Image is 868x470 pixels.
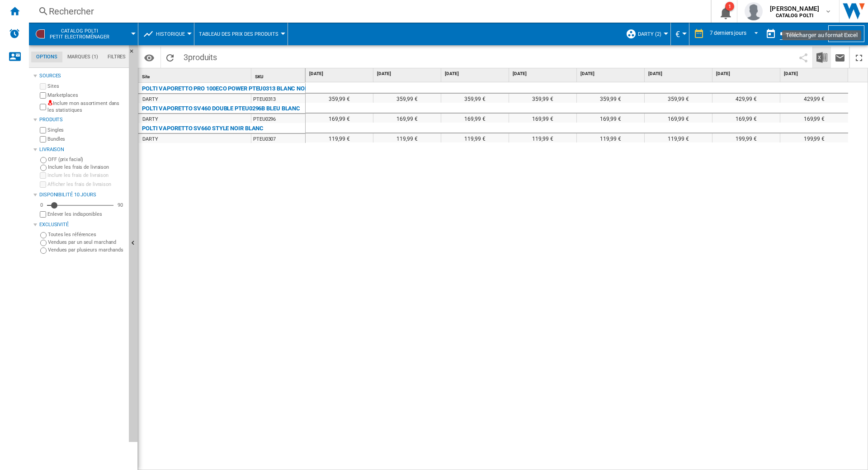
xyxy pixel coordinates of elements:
[828,25,864,42] button: Editer
[712,133,780,142] div: 199,99 €
[626,23,666,45] div: DARTY (2)
[142,74,150,79] span: Site
[47,211,125,218] label: Enlever les indisponibles
[47,136,125,142] label: Bundles
[780,94,848,103] div: 429,99 €
[712,114,780,123] div: 169,99 €
[40,127,46,133] input: Singles
[307,68,373,80] div: [DATE]
[831,47,849,68] button: Envoyer ce rapport par email
[39,116,125,123] div: Produits
[47,172,125,179] label: Inclure les frais de livraison
[48,247,125,253] label: Vendues par plusieurs marchands
[509,133,576,142] div: 119,99 €
[50,23,118,45] button: CATALOG POLTIPetit electroménager
[9,28,20,39] img: alerts-logo.svg
[716,71,778,77] span: [DATE]
[577,133,644,142] div: 119,99 €
[377,71,439,77] span: [DATE]
[577,94,644,103] div: 359,99 €
[309,71,371,77] span: [DATE]
[140,68,251,82] div: Site Sort None
[48,164,125,171] label: Inclure les frais de livraison
[725,2,734,11] div: 1
[648,71,710,77] span: [DATE]
[375,68,441,80] div: [DATE]
[39,72,125,80] div: Sources
[638,31,661,37] span: DARTY (2)
[373,94,441,103] div: 359,99 €
[579,68,644,80] div: [DATE]
[142,103,300,114] div: POLTI VAPORETTO SV460 DOUBLE PTEU0296B BLEU BLANC
[671,23,689,45] md-menu: Currency
[770,4,819,13] span: [PERSON_NAME]
[142,123,264,134] div: POLTI VAPORETTO SV660 STYLE NOIR BLANC
[441,133,509,142] div: 119,99 €
[49,5,687,18] div: Rechercher
[47,201,113,210] md-slider: Disponibilité
[47,100,53,105] img: mysite-not-bg-18x18.png
[199,31,278,37] span: Tableau des prix des produits
[306,133,373,142] div: 119,99 €
[253,68,305,82] div: SKU Sort None
[709,27,762,42] md-select: REPORTS.WIZARD.STEPS.REPORT.STEPS.REPORT_OPTIONS.PERIOD: 7 derniers jours
[813,47,831,68] button: Télécharger au format Excel
[179,47,222,66] span: 3
[48,231,125,238] label: Toutes les références
[156,23,189,45] button: Historique
[47,83,125,90] label: Sites
[306,114,373,123] div: 169,99 €
[782,68,848,80] div: [DATE]
[577,114,644,123] div: 169,99 €
[441,114,509,123] div: 169,99 €
[850,47,868,68] button: Plein écran
[780,133,848,142] div: 199,99 €
[47,127,125,133] label: Singles
[143,23,189,45] div: Historique
[745,2,763,20] img: profile.jpg
[253,68,305,82] div: Sort None
[714,68,780,80] div: [DATE]
[645,94,712,103] div: 359,99 €
[38,202,45,209] div: 0
[39,146,125,153] div: Livraison
[675,23,684,45] button: €
[646,68,712,80] div: [DATE]
[140,49,158,66] button: Options
[188,52,217,62] span: produits
[115,202,125,209] div: 90
[161,47,179,68] button: Recharger
[784,71,846,77] span: [DATE]
[33,23,133,45] div: CATALOG POLTIPetit electroménager
[140,68,251,82] div: Sort None
[40,240,47,246] input: Vendues par un seul marchand
[50,28,109,40] span: CATALOG POLTI:Petit electroménager
[816,52,827,63] img: excel-24x24.png
[47,181,125,188] label: Afficher les frais de livraison
[40,232,47,238] input: Toutes les références
[40,83,46,90] input: Sites
[142,95,158,104] div: DARTY
[199,23,283,45] button: Tableau des prix des produits
[675,29,680,39] span: €
[103,52,131,62] md-tab-item: Filtres
[40,101,46,113] input: Inclure mon assortiment dans les statistiques
[509,114,576,123] div: 169,99 €
[807,24,823,41] button: Open calendar
[129,45,138,442] button: Masquer
[645,133,712,142] div: 119,99 €
[47,100,125,114] label: Inclure mon assortiment dans les statistiques
[62,52,103,62] md-tab-item: Marques (1)
[40,211,46,218] input: Afficher les frais de livraison
[513,71,575,77] span: [DATE]
[48,239,125,246] label: Vendues par un seul marchand
[142,135,158,144] div: DARTY
[255,74,264,79] span: SKU
[511,68,576,80] div: [DATE]
[142,83,306,94] div: POLTI VAPORETTO PRO 100ECO POWER PTEU0313 BLANC NOIR
[39,191,125,199] div: Disponibilité 10 Jours
[445,71,507,77] span: [DATE]
[645,114,712,123] div: 169,99 €
[39,221,125,228] div: Exclusivité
